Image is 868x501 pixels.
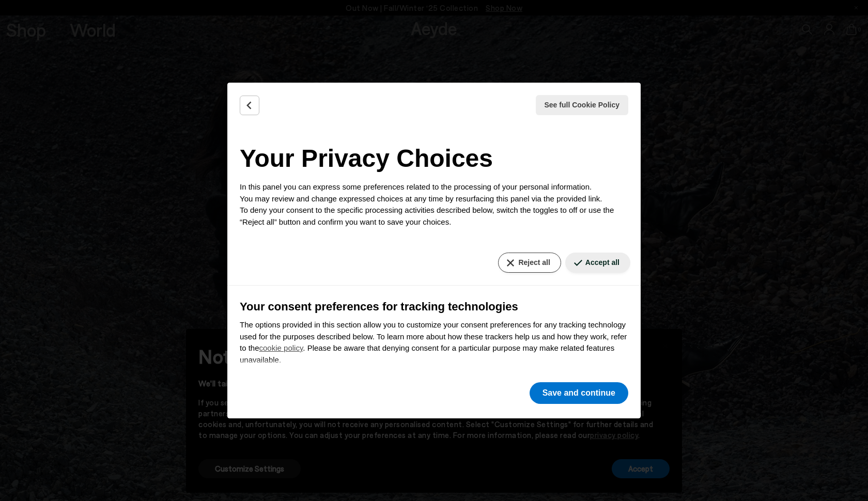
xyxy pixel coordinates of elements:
[240,96,259,115] button: Back
[498,253,561,273] button: Reject all
[259,343,303,352] a: cookie policy - link opens in a new tab
[545,100,620,111] span: See full Cookie Policy
[536,95,629,115] button: See full Cookie Policy
[240,181,628,228] p: In this panel you can express some preferences related to the processing of your personal informa...
[240,140,628,177] h2: Your Privacy Choices
[240,298,628,315] h3: Your consent preferences for tracking technologies
[240,319,628,366] p: The options provided in this section allow you to customize your consent preferences for any trac...
[565,253,630,273] button: Accept all
[530,382,628,404] button: Save and continue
